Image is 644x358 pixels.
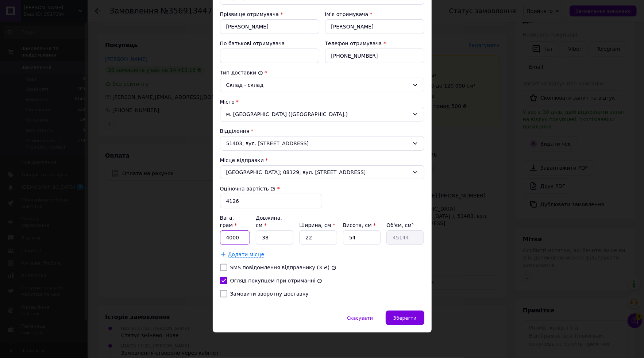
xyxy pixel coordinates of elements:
div: м. [GEOGRAPHIC_DATA] ([GEOGRAPHIC_DATA].) [220,107,424,122]
label: Ім'я отримувача [325,11,369,17]
div: Місто [220,98,424,105]
label: Телефон отримувача [325,41,382,46]
span: Зберегти [393,315,416,321]
label: Висота, см [343,222,376,228]
span: Додати місце [228,251,265,258]
label: Оціночна вартість [220,186,276,192]
label: SMS повідомлення відправнику (3 ₴) [230,265,330,270]
label: Довжина, см [256,215,282,228]
label: По батькові отримувача [220,41,285,46]
label: Огляд покупцем при отриманні [230,278,316,284]
span: Скасувати [347,315,373,321]
span: [GEOGRAPHIC_DATA]; 08129, вул. [STREET_ADDRESS] [226,169,409,176]
label: Прізвище отримувача [220,11,279,17]
div: Тип доставки [220,69,424,76]
label: Замовити зворотну доставку [230,291,309,297]
div: Відділення [220,127,424,135]
div: Об'єм, см³ [386,222,424,229]
div: Місце відправки [220,157,424,164]
input: +380 [325,49,424,63]
label: Вага, грам [220,215,237,228]
div: 51403, вул. [STREET_ADDRESS] [220,136,424,151]
label: Ширина, см [299,222,335,228]
div: Склад - склад [226,81,409,89]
